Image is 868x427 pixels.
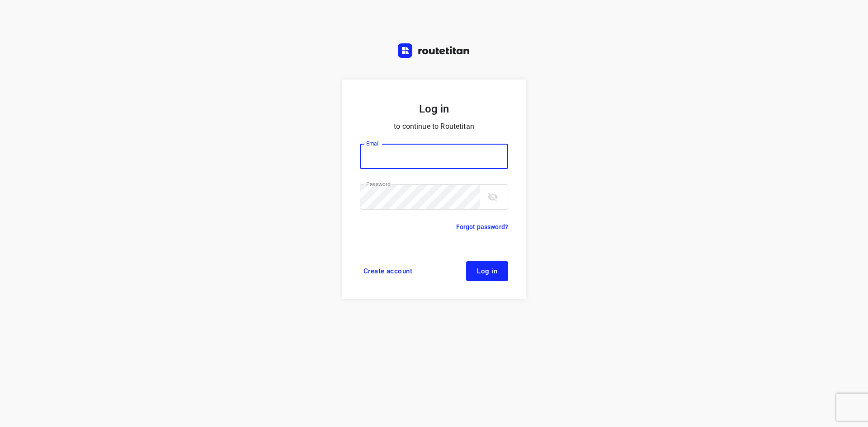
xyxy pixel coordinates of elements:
[363,267,412,275] span: Create account
[484,188,502,206] button: toggle password visibility
[360,120,508,133] p: to continue to Routetitan
[360,261,416,281] a: Create account
[398,43,470,58] img: Routetitan
[360,101,508,117] h5: Log in
[477,267,497,275] span: Log in
[398,43,470,60] a: Routetitan
[466,261,508,281] button: Log in
[456,221,508,232] a: Forgot password?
